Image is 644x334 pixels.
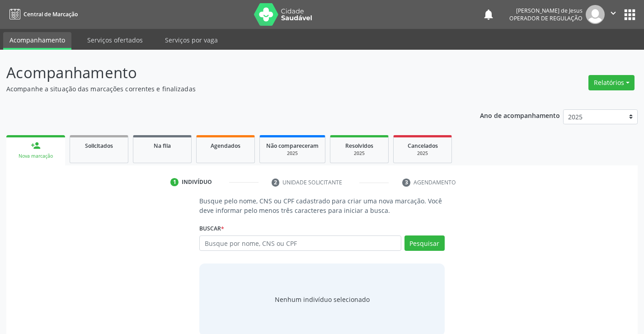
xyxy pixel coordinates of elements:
[31,141,41,151] div: person_add
[81,32,149,48] a: Serviços ofertados
[509,14,583,22] span: Operador de regulação
[3,32,71,50] a: Acompanhamento
[266,150,319,157] div: 2025
[199,221,224,235] label: Buscar
[6,7,78,22] a: Central de Marcação
[159,32,224,48] a: Serviços por vaga
[337,150,382,157] div: 2025
[6,84,448,94] p: Acompanhe a situação das marcações correntes e finalizadas
[480,109,560,121] p: Ano de acompanhamento
[199,235,401,251] input: Busque por nome, CNS ou CPF
[170,178,179,186] div: 1
[182,178,212,186] div: Indivíduo
[13,153,59,160] div: Nova marcação
[509,7,583,14] div: [PERSON_NAME] de Jesus
[608,8,618,18] i: 
[6,61,448,84] p: Acompanhamento
[345,142,373,150] span: Resolvidos
[400,150,445,157] div: 2025
[588,75,635,90] button: Relatórios
[586,5,605,24] img: img
[622,7,638,23] button: apps
[24,10,78,18] span: Central de Marcação
[85,142,113,150] span: Solicitados
[266,142,319,150] span: Não compareceram
[211,142,240,150] span: Agendados
[408,142,438,150] span: Cancelados
[404,235,445,251] button: Pesquisar
[482,8,495,21] button: notifications
[199,196,444,215] p: Busque pelo nome, CNS ou CPF cadastrado para criar uma nova marcação. Você deve informar pelo men...
[154,142,171,150] span: Na fila
[605,5,622,24] button: 
[275,295,370,304] div: Nenhum indivíduo selecionado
